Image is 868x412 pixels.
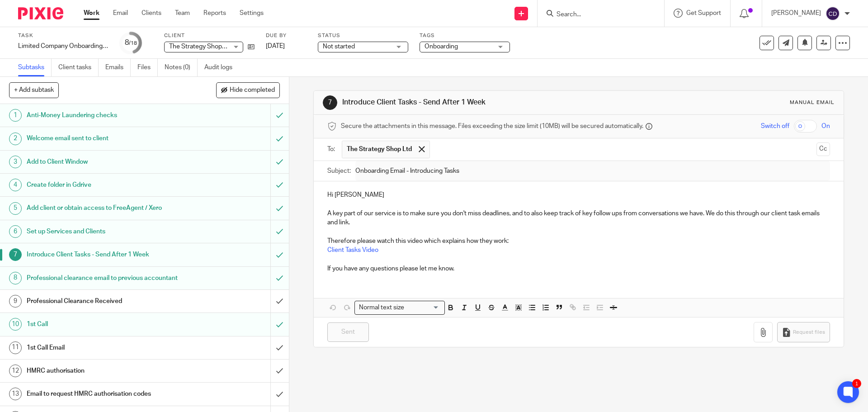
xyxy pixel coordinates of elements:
[27,364,183,378] h1: HMRC authorisation
[9,225,22,238] div: 6
[323,95,337,110] div: 7
[113,9,128,18] a: Email
[27,109,183,122] h1: Anti-Money Laundering checks
[266,32,307,39] label: Due by
[175,9,190,18] a: Team
[27,387,183,401] h1: Email to request HMRC authorisation codes
[686,10,721,16] span: Get Support
[240,9,264,18] a: Settings
[318,32,408,39] label: Status
[58,59,99,76] a: Client tasks
[425,43,458,50] span: Onboarding
[821,122,830,131] span: On
[342,98,598,107] h1: Introduce Client Tasks - Send After 1 Week
[27,155,183,169] h1: Add to Client Window
[826,6,840,21] img: svg%3E
[125,38,137,48] div: 8
[816,142,830,156] button: Cc
[142,9,161,18] a: Clients
[777,322,830,342] button: Request files
[129,41,137,46] small: /18
[327,322,369,342] input: Sent
[27,248,183,261] h1: Introduce Client Tasks - Send After 1 Week
[9,109,22,122] div: 1
[27,317,183,331] h1: 1st Call
[9,179,22,191] div: 4
[27,225,183,238] h1: Set up Services and Clients
[9,318,22,331] div: 10
[357,303,406,313] span: Normal text size
[105,59,131,76] a: Emails
[852,379,861,388] div: 1
[790,99,835,106] div: Manual email
[18,7,63,19] img: Pixie
[9,272,22,284] div: 8
[27,132,183,145] h1: Welcome email sent to client
[556,11,637,19] input: Search
[203,9,226,18] a: Reports
[230,87,275,94] span: Hide completed
[18,59,52,76] a: Subtasks
[9,156,22,168] div: 3
[793,329,825,336] span: Request files
[9,133,22,145] div: 2
[9,365,22,377] div: 12
[9,295,22,308] div: 9
[407,303,439,313] input: Search for option
[354,301,445,315] div: Search for option
[327,166,351,175] label: Subject:
[323,43,355,50] span: Not started
[327,209,830,227] p: A key part of our service is to make sure you don't miss deadlines, and to also keep track of key...
[9,341,22,354] div: 11
[216,82,280,98] button: Hide completed
[84,9,99,18] a: Work
[18,32,108,39] label: Task
[27,178,183,192] h1: Create folder in Gdrive
[327,145,337,154] label: To:
[18,42,108,51] div: Limited Company Onboarding - Switcher
[341,122,643,131] span: Secure the attachments in this message. Files exceeding the size limit (10MB) will be secured aut...
[327,264,830,273] p: If you have any questions please let me know.
[327,190,830,199] p: Hi [PERSON_NAME]
[347,145,412,154] span: The Strategy Shop Ltd
[327,237,830,246] p: Therefore please watch this video which explains how they work:
[27,294,183,308] h1: Professional Clearance Received
[27,271,183,285] h1: Professional clearance email to previous accountant
[9,202,22,215] div: 5
[327,247,378,253] a: Client Tasks Video
[420,32,510,39] label: Tags
[169,43,233,50] span: The Strategy Shop Ltd
[165,59,198,76] a: Notes (0)
[771,9,821,18] p: [PERSON_NAME]
[9,388,22,400] div: 13
[266,43,285,49] span: [DATE]
[137,59,158,76] a: Files
[164,32,255,39] label: Client
[9,248,22,261] div: 7
[27,201,183,215] h1: Add client or obtain access to FreeAgent / Xero
[27,341,183,355] h1: 1st Call Email
[9,82,59,98] button: + Add subtask
[204,59,239,76] a: Audit logs
[761,122,789,131] span: Switch off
